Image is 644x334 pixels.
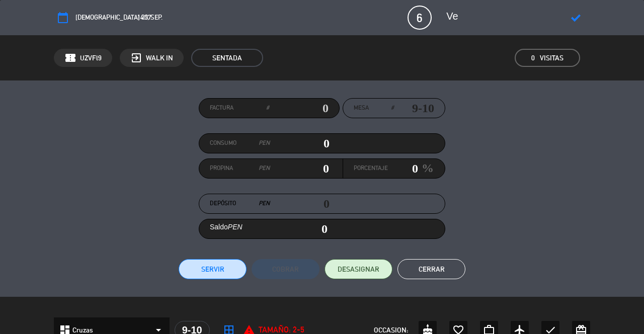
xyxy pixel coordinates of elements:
input: number [394,101,434,116]
em: PEN [259,163,270,174]
span: Mesa [354,103,369,113]
span: 0 [531,52,535,64]
button: Servir [179,259,247,279]
em: # [266,103,269,113]
span: 6 [408,6,432,30]
span: [DEMOGRAPHIC_DATA] 25, sep. [75,12,163,23]
label: Porcentaje [354,163,388,174]
span: UZVFl9 [80,52,102,64]
em: # [391,103,394,113]
em: PEN [259,199,270,209]
em: PEN [259,138,270,148]
em: PEN [228,223,243,231]
input: 0 [388,161,418,176]
input: 0 [270,161,330,176]
label: Consumo [210,138,270,148]
span: DESASIGNAR [338,264,379,275]
label: Depósito [210,199,270,209]
button: Cerrar [397,259,465,279]
label: Propina [210,163,270,174]
span: confirmation_number [64,52,76,64]
i: exit_to_app [130,52,142,64]
em: % [418,158,434,178]
button: calendar_today [54,9,72,27]
label: Saldo [210,221,243,233]
button: DESASIGNAR [325,259,392,279]
input: 0 [270,136,330,151]
span: WALK IN [146,52,173,64]
em: Visitas [540,52,563,64]
label: Factura [210,103,269,113]
button: Cobrar [252,259,319,279]
input: 0 [269,101,329,116]
i: calendar_today [57,12,69,24]
span: 14:37 [137,12,151,23]
span: SENTADA [191,49,263,67]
